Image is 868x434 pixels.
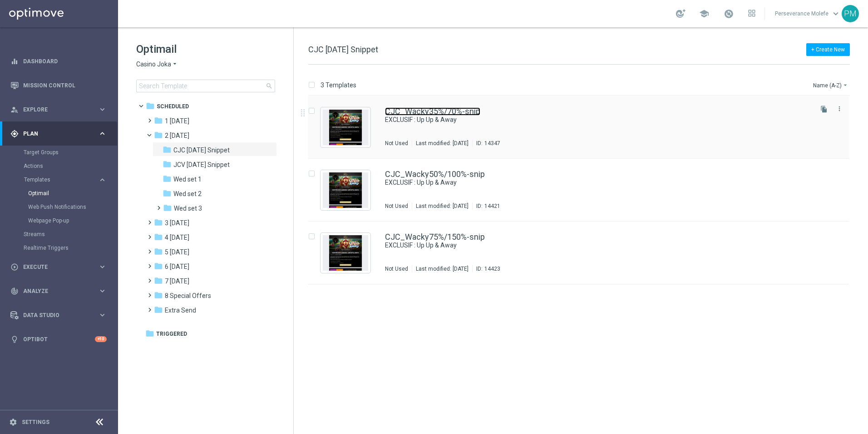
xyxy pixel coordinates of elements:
[156,330,187,338] span: Triggered
[385,116,790,124] a: EXCLUSIF : Up Up & Away
[165,219,189,227] span: 3 Thursday
[699,9,709,19] span: school
[165,306,196,314] span: Extra Send
[842,81,849,89] i: arrow_drop_down
[24,177,98,182] div: Templates
[385,178,790,187] a: EXCLUSIF : Up Up & Away
[385,241,790,250] a: EXCLUSIF : Up Up & Away
[23,49,107,73] a: Dashboard
[165,277,189,285] span: 7 Monday
[299,159,866,222] div: Press SPACE to select this row.
[23,131,98,136] span: Plan
[28,203,94,211] a: Web Push Notifications
[385,140,408,147] div: Not Used
[24,159,117,173] div: Actions
[10,335,19,343] i: lightbulb
[28,187,117,200] div: Optimail
[98,262,107,271] i: keyboard_arrow_right
[154,262,163,271] i: folder
[98,105,107,114] i: keyboard_arrow_right
[163,145,172,154] i: folder
[323,110,368,145] img: 14347.jpeg
[472,202,500,210] div: ID:
[321,81,356,89] p: 3 Templates
[163,174,172,183] i: folder
[385,241,811,250] div: EXCLUSIF : Up Up & Away
[10,82,107,89] button: Mission Control
[24,227,117,241] div: Streams
[412,140,472,147] div: Last modified: [DATE]
[323,172,368,208] img: 14421.jpeg
[812,80,850,91] button: Name (A-Z)arrow_drop_down
[154,116,163,125] i: folder
[163,189,172,198] i: folder
[10,312,107,319] button: Data Studio keyboard_arrow_right
[165,233,189,242] span: 4 Friday
[145,329,154,338] i: folder
[10,327,107,351] div: Optibot
[10,263,107,271] div: play_circle_outline Execute keyboard_arrow_right
[472,265,500,273] div: ID:
[154,131,163,140] i: folder
[163,203,172,212] i: folder
[146,101,155,111] i: folder
[10,287,98,295] div: Analyze
[154,291,163,300] i: folder
[98,287,107,295] i: keyboard_arrow_right
[24,149,94,156] a: Target Groups
[836,105,843,112] i: more_vert
[10,336,107,343] button: lightbulb Optibot +10
[173,175,202,183] span: Wed set 1
[385,116,811,124] div: EXCLUSIF : Up Up & Away
[10,287,19,295] i: track_changes
[154,218,163,227] i: folder
[136,60,178,69] button: Casino Joka arrow_drop_down
[10,106,19,114] i: person_search
[412,202,472,210] div: Last modified: [DATE]
[24,173,117,227] div: Templates
[23,73,107,97] a: Mission Control
[820,106,828,113] i: file_copy
[10,288,107,295] button: track_changes Analyze keyboard_arrow_right
[412,265,472,273] div: Last modified: [DATE]
[24,231,94,238] a: Streams
[385,170,485,178] a: CJC_Wacky50%/100%-snip
[173,161,230,169] span: JCV Wednesday Snippet
[174,204,202,212] span: Wed set 3
[10,263,98,271] div: Execute
[10,311,98,319] div: Data Studio
[10,263,19,271] i: play_circle_outline
[23,107,98,112] span: Explore
[154,247,163,256] i: folder
[10,130,107,137] div: gps_fixed Plan keyboard_arrow_right
[774,7,842,20] a: Perseverance Molefekeyboard_arrow_down
[385,178,811,187] div: EXCLUSIF : Up Up & Away
[10,58,107,65] button: equalizer Dashboard
[28,190,94,197] a: Optimail
[165,131,189,140] span: 2 Wednesday
[385,233,485,241] a: CJC_Wacky75%/150%-snip
[842,5,859,22] div: PM
[24,244,94,252] a: Realtime Triggers
[136,60,171,69] span: Casino Joka
[10,106,107,113] button: person_search Explore keyboard_arrow_right
[10,130,19,138] i: gps_fixed
[10,130,98,138] div: Plan
[173,146,230,154] span: CJC Wednesday Snippet
[9,418,17,426] i: settings
[806,43,850,56] button: + Create New
[136,42,275,56] h1: Optimail
[98,311,107,319] i: keyboard_arrow_right
[323,235,368,271] img: 14423.jpeg
[385,107,480,116] a: CJC_Wacky35%/70%-snip
[28,217,94,224] a: Webpage Pop-up
[24,177,89,182] span: Templates
[299,96,866,159] div: Press SPACE to select this row.
[98,129,107,138] i: keyboard_arrow_right
[154,305,163,314] i: folder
